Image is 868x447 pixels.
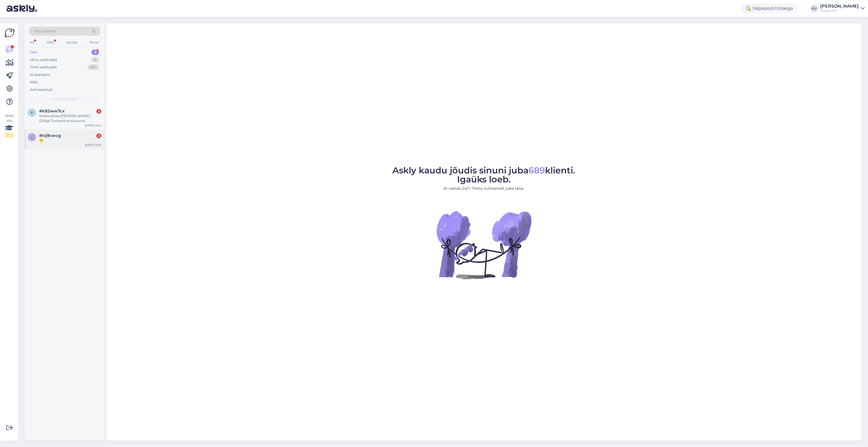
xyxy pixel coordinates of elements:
[810,5,818,12] div: KU
[392,186,575,191] p: AI vastab 24/7. Tööta nutikamalt juba täna.
[39,138,101,143] div: 🙃
[87,65,99,70] div: 99+
[820,4,859,8] div: [PERSON_NAME]
[34,28,56,34] span: Otsi kliente
[29,39,35,46] div: All
[85,123,101,127] div: [DATE] 14:12
[31,111,33,115] span: k
[392,165,575,185] span: Askly kaudu jõudis sinuni juba klienti. Igaüks loeb.
[65,39,78,46] div: Socials
[45,39,55,46] div: Web
[91,50,99,55] div: 2
[435,196,533,294] img: No Chat active
[4,133,14,138] div: 2 / 3
[52,97,77,102] span: Uued vestlused
[741,4,797,13] div: Väljaspool tööaega
[91,57,99,63] div: 0
[528,165,545,176] span: 689
[30,79,38,85] div: Kõik
[4,28,15,38] img: Askly Logo
[30,65,57,70] div: Tiimi vestlused
[89,39,100,46] div: Email
[39,114,101,123] div: Naiste parka [PERSON_NAME] 1 (200g) Tumesinine xl suurus.
[30,72,50,78] div: AI Assistent
[96,133,101,138] div: 2
[820,4,865,13] a: [PERSON_NAME]Huppa OÜ
[85,143,101,147] div: [DATE] 10:19
[820,8,859,13] div: Huppa OÜ
[30,57,57,63] div: Minu vestlused
[39,109,65,114] span: #k82ww7cx
[39,133,61,138] span: #lvj9cwcg
[4,113,14,138] div: Vaata siia
[30,50,37,55] div: Uus
[30,87,52,93] div: Arhiveeritud
[31,135,33,139] span: l
[96,109,101,114] div: 2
